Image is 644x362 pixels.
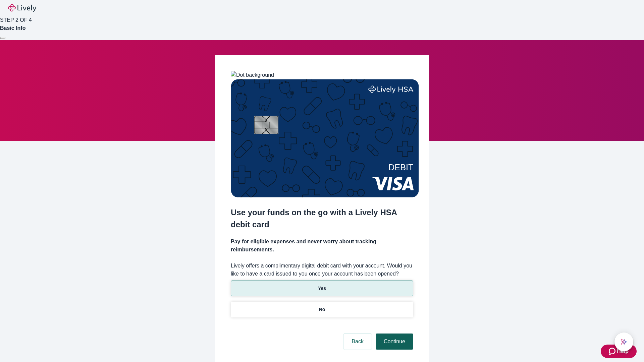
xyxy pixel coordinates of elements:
svg: Zendesk support icon [609,347,617,355]
button: No [231,302,413,317]
img: Lively [8,4,36,12]
img: Dot background [231,71,274,79]
button: Yes [231,281,413,296]
h2: Use your funds on the go with a Lively HSA debit card [231,206,413,231]
button: Continue [376,334,413,350]
h4: Pay for eligible expenses and never worry about tracking reimbursements. [231,238,413,254]
button: Zendesk support iconHelp [601,345,637,358]
button: Back [343,334,372,350]
svg: Lively AI Assistant [621,339,627,345]
p: Yes [318,285,326,292]
img: Debit card [231,79,419,197]
label: Lively offers a complimentary digital debit card with your account. Would you like to have a card... [231,262,413,278]
p: No [319,306,325,313]
span: Help [617,347,629,355]
button: chat [614,333,633,351]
